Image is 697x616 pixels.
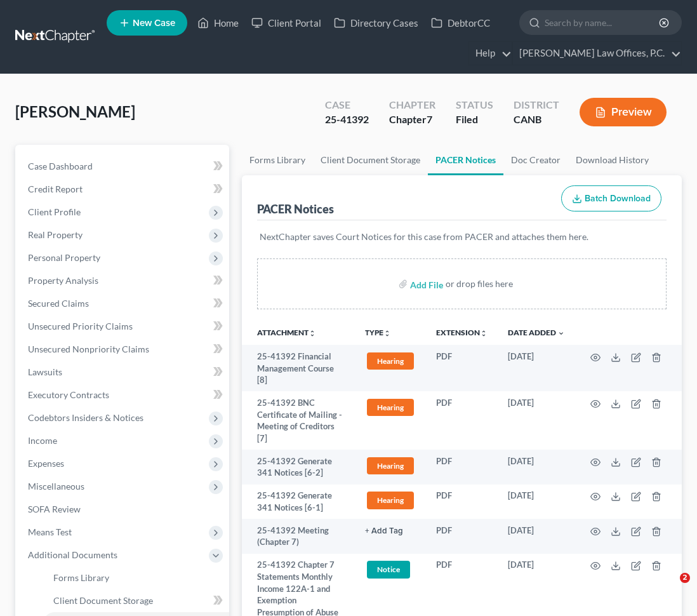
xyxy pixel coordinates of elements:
td: PDF [426,391,498,450]
i: expand_more [557,330,565,337]
i: unfold_more [383,330,391,337]
span: Case Dashboard [28,161,93,171]
a: Unsecured Nonpriority Claims [18,338,229,361]
p: NextChapter saves Court Notices for this case from PACER and attaches them here. [260,231,664,243]
a: Client Document Storage [43,589,229,612]
div: Status [456,98,493,112]
a: + Add Tag [365,525,416,537]
span: Lawsuits [28,366,62,377]
td: [DATE] [498,485,575,519]
div: Chapter [389,98,435,112]
td: [DATE] [498,391,575,450]
td: 25-41392 Financial Management Course [8] [242,345,355,391]
a: Credit Report [18,178,229,201]
a: Hearing [365,455,416,476]
span: Personal Property [28,252,100,263]
a: Help [469,42,512,65]
span: Client Document Storage [53,595,153,606]
span: Hearing [367,492,414,509]
a: Forms Library [43,566,229,589]
div: or drop files here [446,278,513,290]
a: Date Added expand_more [508,328,565,337]
a: Unsecured Priority Claims [18,315,229,338]
a: Download History [568,145,656,175]
span: Hearing [367,399,414,416]
iframe: Intercom live chat [654,573,684,603]
span: Executory Contracts [28,389,109,400]
a: Property Analysis [18,269,229,292]
a: Executory Contracts [18,384,229,406]
td: PDF [426,345,498,391]
span: Expenses [28,458,64,469]
span: Miscellaneous [28,481,84,492]
i: unfold_more [309,330,316,337]
td: 25-41392 Generate 341 Notices [6-1] [242,485,355,519]
a: Secured Claims [18,292,229,315]
a: SOFA Review [18,498,229,521]
span: Income [28,435,57,446]
div: Chapter [389,112,435,127]
span: Real Property [28,229,83,240]
div: District [514,98,559,112]
span: Notice [367,561,410,578]
span: Unsecured Nonpriority Claims [28,344,149,354]
span: Hearing [367,352,414,370]
span: Hearing [367,457,414,474]
span: Forms Library [53,572,109,583]
a: Notice [365,559,416,580]
span: New Case [133,18,175,28]
span: Additional Documents [28,549,117,560]
span: Secured Claims [28,298,89,309]
td: [DATE] [498,450,575,485]
div: Filed [456,112,493,127]
td: 25-41392 Generate 341 Notices [6-2] [242,450,355,485]
td: PDF [426,450,498,485]
a: Lawsuits [18,361,229,384]
td: [DATE] [498,345,575,391]
span: SOFA Review [28,504,81,514]
td: [DATE] [498,519,575,554]
span: 2 [680,573,690,583]
a: Client Document Storage [313,145,428,175]
div: CANB [514,112,559,127]
a: Forms Library [242,145,313,175]
span: Codebtors Insiders & Notices [28,412,143,423]
span: Unsecured Priority Claims [28,321,133,331]
a: Hearing [365,490,416,511]
span: Client Profile [28,206,81,217]
a: [PERSON_NAME] Law Offices, P.C. [513,42,681,65]
i: unfold_more [480,330,488,337]
a: Home [191,11,245,34]
span: Means Test [28,526,72,537]
td: 25-41392 Meeting (Chapter 7) [242,519,355,554]
a: PACER Notices [428,145,503,175]
span: 7 [427,113,432,125]
span: Credit Report [28,184,83,194]
a: Hearing [365,351,416,372]
button: Preview [580,98,667,126]
div: 25-41392 [325,112,369,127]
a: Attachmentunfold_more [257,328,316,337]
span: [PERSON_NAME] [15,102,135,121]
td: 25-41392 BNC Certificate of Mailing - Meeting of Creditors [7] [242,391,355,450]
span: Batch Download [585,193,651,204]
a: Hearing [365,397,416,418]
button: + Add Tag [365,527,403,535]
span: Property Analysis [28,275,98,286]
a: Directory Cases [328,11,425,34]
td: PDF [426,519,498,554]
a: Extensionunfold_more [436,328,488,337]
td: PDF [426,485,498,519]
input: Search by name... [545,11,661,34]
a: Client Portal [245,11,328,34]
div: Case [325,98,369,112]
button: Batch Download [561,185,661,212]
button: TYPEunfold_more [365,329,391,337]
div: PACER Notices [257,201,334,217]
a: Doc Creator [503,145,568,175]
a: Case Dashboard [18,155,229,178]
a: DebtorCC [425,11,496,34]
